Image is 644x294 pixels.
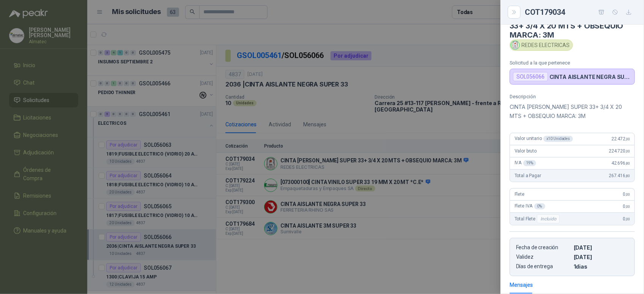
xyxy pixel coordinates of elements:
[515,214,561,223] span: Total Flete
[510,94,635,99] p: Descripción
[510,39,573,51] div: REDES ELECTRICAS
[609,173,630,178] span: 267.416
[574,254,628,260] p: [DATE]
[625,217,630,221] span: ,00
[574,244,628,251] p: [DATE]
[623,204,630,209] span: 0
[525,6,635,18] div: COT179034
[513,72,548,81] div: SOL056066
[510,8,519,17] button: Close
[625,192,630,197] span: ,00
[543,136,573,142] div: x 10 Unidades
[515,173,541,178] span: Total a Pagar
[510,60,635,66] p: Solicitud a la que pertenece
[625,161,630,165] span: ,80
[516,254,571,260] p: Validez
[516,263,571,270] p: Días de entrega
[511,41,520,49] img: Company Logo
[623,192,630,197] span: 0
[611,160,630,166] span: 42.696
[623,216,630,222] span: 0
[515,148,537,154] span: Valor bruto
[537,214,560,223] div: Incluido
[515,192,524,197] span: Flete
[550,74,631,80] p: CINTA AISLANTE NEGRA SUPER 33
[625,204,630,209] span: ,00
[574,263,628,270] p: 1 dias
[515,160,536,166] span: IVA
[510,12,635,39] h4: CINTA [PERSON_NAME] SUPER 33+ 3/4 X 20 MTS + OBSEQUIO MARCA: 3M
[625,149,630,153] span: ,00
[625,174,630,178] span: ,80
[523,160,537,166] div: 19 %
[516,244,571,251] p: Fecha de creación
[534,203,545,209] div: 0 %
[515,203,545,209] span: Flete IVA
[510,102,635,121] p: CINTA [PERSON_NAME] SUPER 33+ 3/4 X 20 MTS + OBSEQUIO MARCA: 3M
[611,136,630,141] span: 22.472
[609,148,630,154] span: 224.720
[510,281,533,289] div: Mensajes
[515,136,573,142] span: Valor unitario
[625,137,630,141] span: ,00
